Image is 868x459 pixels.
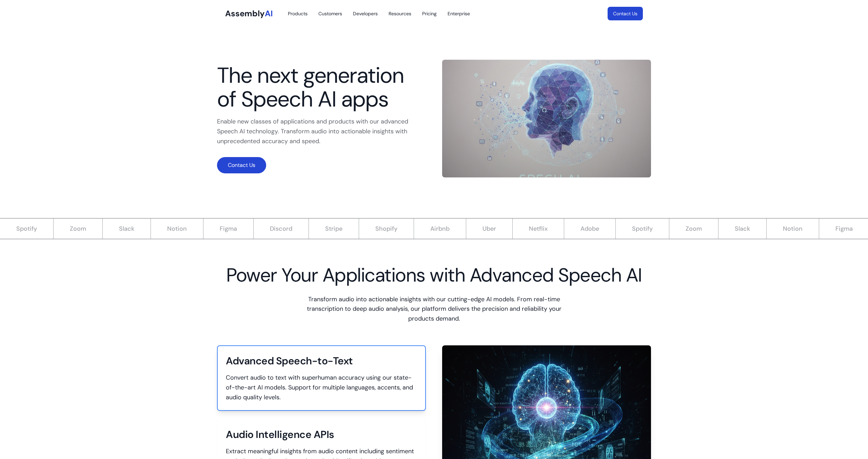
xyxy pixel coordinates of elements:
[217,64,426,112] h1: The next generation of Speech AI apps
[314,7,346,20] a: Customers
[669,218,718,239] div: Zoom
[225,8,273,19] a: AssemblyAI
[102,218,151,239] div: Slack
[151,218,203,239] div: Notion
[615,218,669,239] div: Spotify
[512,218,564,239] div: Netflix
[253,218,309,239] div: Discord
[718,218,766,239] div: Slack
[226,354,417,367] h3: Advanced Speech-to-Text
[443,7,474,20] a: Enterprise
[284,7,312,20] a: Products
[418,7,441,20] a: Pricing
[226,428,417,441] h3: Audio Intelligence APIs
[384,7,415,20] a: Resources
[309,218,359,239] div: Stripe
[265,8,273,19] span: AI
[414,218,466,239] div: Airbnb
[442,60,651,177] img: AssemblyAI Speech AI technology visualization
[466,218,512,239] div: Uber
[359,218,414,239] div: Shopify
[226,373,417,402] p: Convert audio to text with superhuman accuracy using our state-of-the-art AI models. Support for ...
[217,157,266,173] button: Contact Us
[203,218,253,239] div: Figma
[766,218,819,239] div: Notion
[53,218,102,239] div: Zoom
[608,7,643,20] a: Contact Us
[225,8,265,19] span: Assembly
[304,294,564,324] p: Transform audio into actionable insights with our cutting-edge AI models. From real-time transcri...
[349,7,382,20] a: Developers
[217,117,426,146] p: Enable new classes of applications and products with our advanced Speech AI technology. Transform...
[217,264,651,286] h2: Power Your Applications with Advanced Speech AI
[564,218,615,239] div: Adobe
